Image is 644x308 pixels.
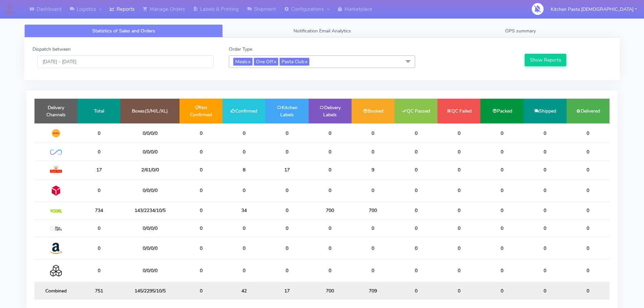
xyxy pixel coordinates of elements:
td: 0/0/0/0 [120,237,180,259]
img: Collection [50,265,62,277]
td: 0 [524,219,567,237]
td: 0 [567,260,610,282]
td: 0 [567,237,610,259]
td: 0 [352,143,395,161]
button: Kitchen Pasta [DEMOGRAPHIC_DATA] [546,2,642,16]
td: 0 [437,143,480,161]
td: QC Failed [437,99,480,123]
td: Total [77,99,120,123]
td: 0 [480,179,523,202]
td: 0/0/0/0 [120,219,180,237]
td: 0/0/0/0 [120,143,180,161]
td: 0/0/0/0 [120,179,180,202]
td: 0 [352,123,395,143]
td: 0/0/0/0 [120,260,180,282]
td: 0 [222,123,265,143]
span: Meals [233,58,253,66]
img: Royal Mail [50,166,62,174]
td: 700 [352,202,395,219]
td: 0 [180,161,222,179]
td: 0 [395,123,437,143]
td: 0 [265,179,308,202]
td: 0 [524,282,567,300]
td: 0 [437,282,480,300]
td: 0 [524,161,567,179]
td: 17 [265,161,308,179]
td: 0 [437,237,480,259]
td: 0 [309,161,352,179]
span: OPS summary [505,28,536,34]
td: 2/61/0/0 [120,161,180,179]
td: 0 [265,202,308,219]
td: 0 [567,219,610,237]
td: Delivery Labels [309,99,352,123]
td: Confirmed [222,99,265,123]
a: x [247,58,251,65]
td: 0 [480,161,523,179]
td: 0 [524,202,567,219]
td: 0 [437,123,480,143]
td: 0 [352,179,395,202]
td: 700 [309,282,352,300]
td: 0 [567,123,610,143]
td: 0 [524,143,567,161]
td: 0 [395,282,437,300]
td: 0 [395,161,437,179]
td: 0 [265,237,308,259]
td: QC Passed [395,99,437,123]
td: 0 [180,237,222,259]
td: 0 [480,260,523,282]
td: 0 [222,260,265,282]
td: 0 [480,123,523,143]
td: 0 [77,123,120,143]
td: 0 [180,282,222,300]
label: Order Type [229,46,252,53]
td: 42 [222,282,265,300]
td: 0 [524,179,567,202]
button: Show Reports [525,54,566,66]
td: 0 [352,219,395,237]
td: 709 [352,282,395,300]
td: 17 [77,161,120,179]
td: Delivery Channels [34,99,77,123]
td: 0 [265,260,308,282]
img: Yodel [50,209,62,213]
img: MaxOptra [50,227,62,231]
td: 0 [265,123,308,143]
ul: Tabs [24,24,620,38]
img: OnFleet [50,149,62,155]
td: 0 [567,179,610,202]
td: 0/0/0/0 [120,123,180,143]
img: DHL [50,129,62,138]
td: 0 [180,123,222,143]
a: x [304,58,307,65]
td: 0 [265,219,308,237]
td: 0 [180,260,222,282]
td: 0 [222,219,265,237]
td: 0 [309,179,352,202]
td: 0 [480,237,523,259]
td: 0 [309,143,352,161]
td: 751 [77,282,120,300]
td: 143/2234/10/5 [120,202,180,219]
td: 0 [395,143,437,161]
td: 0 [524,123,567,143]
td: 145/2295/10/5 [120,282,180,300]
span: Statistics of Sales and Orders [92,28,155,34]
td: 0 [395,202,437,219]
span: Notification Email Analytics [293,28,351,34]
td: 0 [77,179,120,202]
td: Delivered [567,99,610,123]
td: 34 [222,202,265,219]
td: Booked [352,99,395,123]
td: 0 [437,202,480,219]
img: Amazon [50,242,62,254]
td: 0 [567,143,610,161]
td: 0 [180,143,222,161]
td: 0 [352,237,395,259]
td: Not Confirmed [180,99,222,123]
input: Pick the Daterange [38,55,214,68]
td: 0 [395,219,437,237]
td: 0 [77,237,120,259]
td: 0 [222,237,265,259]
